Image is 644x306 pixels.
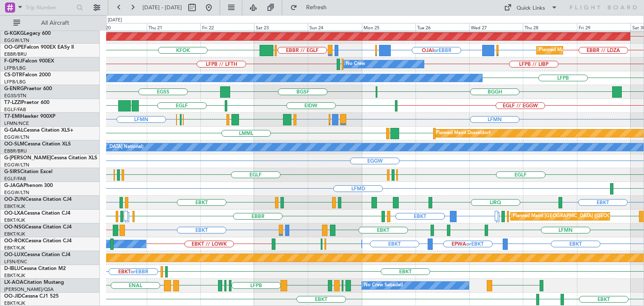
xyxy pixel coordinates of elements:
[4,189,29,196] a: EGGW/LTN
[436,127,491,140] div: Planned Maint Dusseldorf
[362,23,415,31] div: Mon 25
[4,37,29,44] a: EGGW/LTN
[4,59,22,64] span: F-GPNJ
[4,100,49,105] a: T7-LZZIPraetor 600
[4,272,25,279] a: EBKT/KJK
[4,197,25,202] span: OO-ZUN
[4,294,22,299] span: OO-JID
[4,120,29,127] a: LFMN/NCE
[4,266,66,271] a: D-IBLUCessna Citation M2
[4,128,23,133] span: G-GAAL
[4,134,29,140] a: EGGW/LTN
[4,31,24,36] span: G-KGKG
[4,280,23,285] span: LX-AOA
[4,239,25,244] span: OO-ROK
[4,197,72,202] a: OO-ZUNCessna Citation CJ4
[4,176,26,182] a: EGLF/FAB
[254,23,308,31] div: Sat 23
[4,100,21,105] span: T7-LZZI
[4,225,25,230] span: OO-NSG
[4,86,24,91] span: G-ENRG
[4,169,52,174] a: G-SIRSCitation Excel
[523,23,576,31] div: Thu 28
[4,211,70,216] a: OO-LXACessna Citation CJ4
[4,280,64,285] a: LX-AOACitation Mustang
[4,59,54,64] a: F-GPNJFalcon 900EX
[346,58,365,70] div: No Crew
[4,245,25,251] a: EBKT/KJK
[4,217,25,223] a: EBKT/KJK
[4,156,51,161] span: G-[PERSON_NAME]
[4,73,51,78] a: CS-DTRFalcon 2000
[4,225,72,230] a: OO-NSGCessna Citation CJ4
[364,279,403,292] div: No Crew Sabadell
[4,183,53,188] a: G-JAGAPhenom 300
[4,79,26,85] a: LFPB/LBG
[143,4,182,11] span: [DATE] - [DATE]
[4,93,26,99] a: EGSS/STN
[4,128,73,133] a: G-GAALCessna Citation XLS+
[4,169,20,174] span: G-SIRS
[200,23,254,31] div: Fri 22
[4,239,72,244] a: OO-ROKCessna Citation CJ4
[4,142,71,147] a: OO-SLMCessna Citation XLS
[4,259,27,265] a: LFSN/ENC
[147,23,200,31] div: Thu 21
[4,286,54,293] a: [PERSON_NAME]/QSA
[4,162,29,168] a: EGGW/LTN
[308,23,361,31] div: Sun 24
[469,23,523,31] div: Wed 27
[4,211,24,216] span: OO-LXA
[108,17,122,24] div: [DATE]
[4,252,24,257] span: OO-LUX
[4,203,25,210] a: EBKT/KJK
[4,142,24,147] span: OO-SLM
[4,252,70,257] a: OO-LUXCessna Citation CJ4
[415,23,469,31] div: Tue 26
[4,114,55,119] a: T7-EMIHawker 900XP
[500,1,562,14] button: Quick Links
[4,73,22,78] span: CS-DTR
[4,86,52,91] a: G-ENRGPraetor 600
[4,156,97,161] a: G-[PERSON_NAME]Cessna Citation XLS
[4,45,24,50] span: OO-GPE
[4,266,21,271] span: D-IBLU
[4,31,51,36] a: G-KGKGLegacy 600
[4,231,25,237] a: EBKT/KJK
[577,23,631,31] div: Fri 29
[517,4,545,13] div: Quick Links
[9,16,91,30] button: All Aircraft
[4,106,26,113] a: EGLF/FAB
[299,5,334,10] span: Refresh
[4,45,74,50] a: OO-GPEFalcon 900EX EASy II
[26,1,74,14] input: Trip Number
[4,65,26,71] a: LFPB/LBG
[22,20,88,26] span: All Aircraft
[4,148,27,154] a: EBBR/BRU
[4,294,59,299] a: OO-JIDCessna CJ1 525
[4,183,23,188] span: G-JAGA
[93,23,147,31] div: Wed 20
[4,51,27,57] a: EBBR/BRU
[4,114,21,119] span: T7-EMI
[286,1,337,14] button: Refresh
